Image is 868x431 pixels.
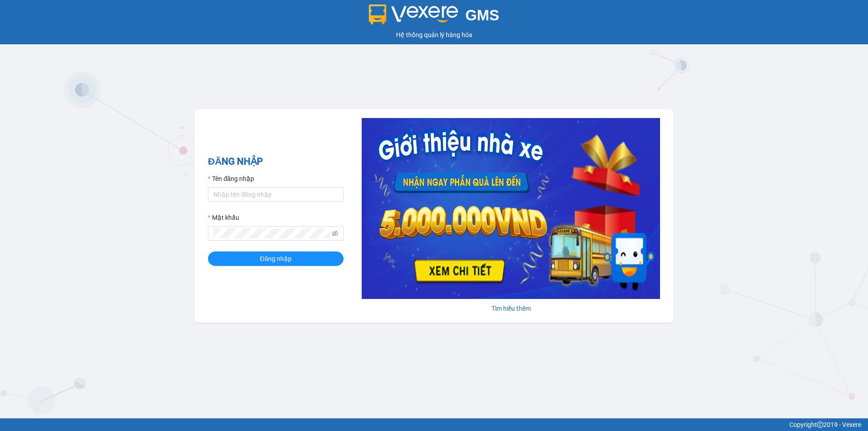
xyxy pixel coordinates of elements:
div: Hệ thống quản lý hàng hóa [2,30,866,40]
button: Đăng nhập [208,251,344,266]
label: Tên đăng nhập [208,174,254,184]
div: Tìm hiểu thêm [362,303,660,313]
input: Mật khẩu [213,228,330,238]
img: banner-0 [362,118,660,299]
label: Mật khẩu [208,213,239,223]
img: logo 2 [369,5,458,24]
div: Copyright 2019 - Vexere [7,420,861,430]
span: GMS [465,7,499,24]
a: GMS [369,14,500,21]
h2: ĐĂNG NHẬP [208,154,344,169]
span: copyright [817,422,823,428]
span: Đăng nhập [260,254,292,264]
span: eye-invisible [332,230,338,237]
input: Tên đăng nhập [208,187,344,202]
